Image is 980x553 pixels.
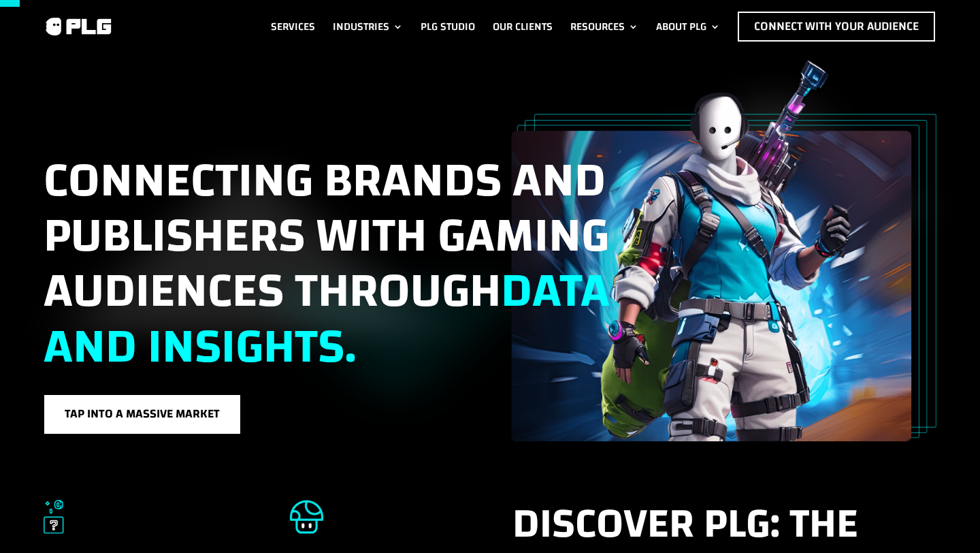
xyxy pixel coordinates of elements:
a: Services [271,12,315,42]
a: About PLG [656,12,720,42]
span: Connecting brands and publishers with gaming audiences through [44,136,610,392]
a: Our Clients [493,12,553,42]
a: Industries [333,12,403,42]
img: Brand Synergy [44,500,64,534]
a: Resources [570,12,638,42]
span: data and insights. [44,246,610,391]
a: Tap into a massive market [44,394,241,434]
iframe: Chat Widget [912,488,980,553]
a: PLG Studio [421,12,475,42]
a: Connect with Your Audience [738,12,935,42]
